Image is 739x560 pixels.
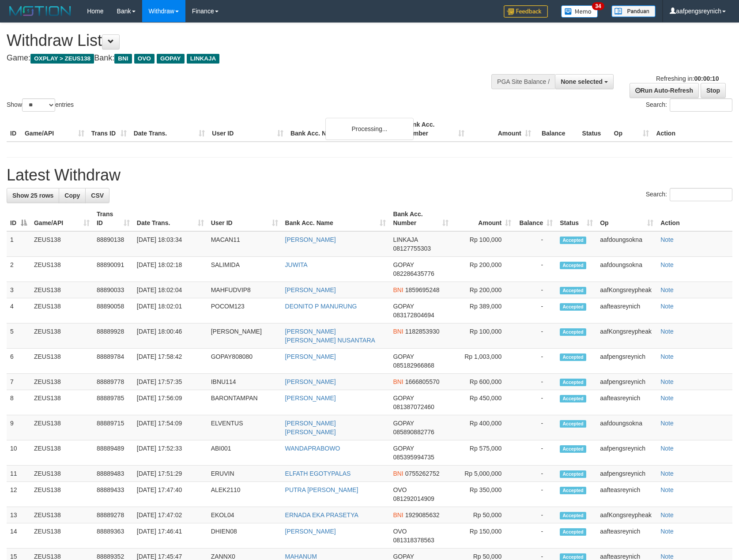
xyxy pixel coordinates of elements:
a: Note [660,470,674,477]
a: [PERSON_NAME] [285,353,336,360]
td: DHIEN08 [207,523,282,549]
td: Rp 200,000 [452,257,515,282]
th: Bank Acc. Name: activate to sort column ascending [282,206,390,231]
span: Copy 081318378563 to clipboard [393,537,434,544]
h1: Withdraw List [7,32,484,49]
td: 88889928 [93,323,133,349]
a: MAHANUM [285,553,317,560]
span: Accepted [560,487,586,494]
a: Note [660,395,674,402]
th: Trans ID [88,117,130,142]
td: [DATE] 17:54:09 [133,415,207,440]
span: Copy 1666805570 to clipboard [405,378,440,385]
td: ZEUS138 [30,298,93,323]
input: Search: [670,188,732,201]
th: Date Trans.: activate to sort column ascending [133,206,207,231]
th: Date Trans. [130,117,209,142]
td: EKOL04 [207,507,282,523]
td: [DATE] 18:03:34 [133,231,207,257]
td: 11 [7,466,30,482]
a: CSV [85,188,109,203]
td: ZEUS138 [30,507,93,523]
td: 12 [7,482,30,507]
input: Search: [670,98,732,112]
td: 88889784 [93,349,133,374]
span: Accepted [560,379,586,386]
td: BARONTAMPAN [207,390,282,415]
a: [PERSON_NAME] [PERSON_NAME] NUSANTARA [285,328,375,344]
span: BNI [393,470,403,477]
span: LINKAJA [187,54,220,64]
span: Copy 1929085632 to clipboard [405,511,440,519]
span: BNI [393,328,403,335]
td: ERUVIN [207,466,282,482]
td: - [515,482,556,507]
td: 88889489 [93,440,133,466]
td: [DATE] 17:47:40 [133,482,207,507]
label: Search: [646,98,732,112]
td: aafdoungsokna [596,257,657,282]
td: - [515,523,556,549]
a: Note [660,286,674,293]
span: CSV [91,192,104,199]
div: Processing... [325,118,414,140]
a: Note [660,261,674,268]
td: 6 [7,349,30,374]
td: [DATE] 17:51:29 [133,466,207,482]
span: Copy 085182966868 to clipboard [393,362,434,369]
td: IBNU114 [207,374,282,390]
td: 88889785 [93,390,133,415]
td: 14 [7,523,30,549]
td: Rp 600,000 [452,374,515,390]
td: 7 [7,374,30,390]
span: GOPAY [393,445,414,452]
td: ALEK2110 [207,482,282,507]
img: panduan.png [611,5,656,17]
td: - [515,440,556,466]
th: Status [579,117,611,142]
td: GOPAY808080 [207,349,282,374]
button: None selected [555,74,614,89]
td: ZEUS138 [30,523,93,549]
td: aafKongsreypheak [596,507,657,523]
a: Show 25 rows [7,188,59,203]
a: Note [660,236,674,243]
a: ERNADA EKA PRASETYA [285,511,358,519]
th: Status: activate to sort column ascending [556,206,596,231]
td: 88890091 [93,257,133,282]
span: Accepted [560,420,586,428]
a: [PERSON_NAME] [285,286,336,293]
a: WANDAPRABOWO [285,445,340,452]
span: Accepted [560,262,586,269]
span: Accepted [560,528,586,536]
span: BNI [393,286,403,293]
td: Rp 450,000 [452,390,515,415]
td: 3 [7,282,30,298]
span: Accepted [560,353,586,361]
span: GOPAY [393,420,414,427]
span: Accepted [560,512,586,519]
a: JUWITA [285,261,308,268]
td: aafteasreynich [596,523,657,549]
td: 10 [7,440,30,466]
strong: 00:00:10 [694,75,719,82]
span: Copy 081292014909 to clipboard [393,495,434,502]
span: Copy 08127755303 to clipboard [393,245,431,252]
td: [DATE] 17:46:41 [133,523,207,549]
th: Game/API [21,117,88,142]
span: Accepted [560,287,586,294]
td: aafteasreynich [596,390,657,415]
span: Copy 085890882776 to clipboard [393,428,434,436]
td: SALIMIDA [207,257,282,282]
span: GOPAY [393,353,414,360]
td: ABI001 [207,440,282,466]
td: aafteasreynich [596,298,657,323]
td: 88889483 [93,466,133,482]
td: Rp 100,000 [452,231,515,257]
td: Rp 50,000 [452,507,515,523]
img: MOTION_logo.png [7,4,74,18]
td: aafpengsreynich [596,349,657,374]
td: Rp 100,000 [452,323,515,349]
td: [DATE] 17:58:42 [133,349,207,374]
span: Copy [64,192,80,199]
